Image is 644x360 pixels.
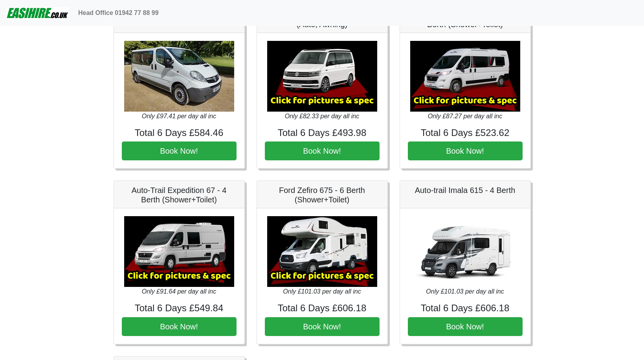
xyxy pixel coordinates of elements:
h4: Total 6 Days £584.46 [122,127,237,139]
button: Book Now! [122,317,237,336]
i: Only £101.03 per day all inc [426,288,504,295]
button: Book Now! [265,141,380,160]
img: 9 Seater Minibus Manual [124,41,234,112]
h5: Auto-Trail Expedition 67 - 4 Berth (Shower+Toilet) [122,186,237,204]
i: Only £91.64 per day all inc [142,288,216,295]
img: easihire_logo_small.png [6,5,69,21]
a: Head Office 01942 77 88 99 [75,5,162,21]
img: VW California Ocean T6.1 (Auto, Awning) [267,41,377,112]
h4: Total 6 Days £493.98 [265,127,380,139]
i: Only £97.41 per day all inc [142,113,216,119]
h4: Total 6 Days £606.18 [408,303,523,314]
i: Only £87.27 per day all inc [428,113,502,119]
b: Head Office 01942 77 88 99 [78,9,159,16]
h5: Auto-trail Imala 615 - 4 Berth [408,186,523,195]
i: Only £82.33 per day all inc [285,113,359,119]
button: Book Now! [408,141,523,160]
h5: Ford Zefiro 675 - 6 Berth (Shower+Toilet) [265,186,380,204]
img: Auto-Trail Expedition 67 - 4 Berth (Shower+Toilet) [124,216,234,287]
h4: Total 6 Days £549.84 [122,303,237,314]
h4: Total 6 Days £606.18 [265,303,380,314]
img: Ford Zefiro 675 - 6 Berth (Shower+Toilet) [267,216,377,287]
button: Book Now! [122,141,237,160]
img: Auto-trail Imala 615 - 4 Berth [410,216,520,287]
h4: Total 6 Days £523.62 [408,127,523,139]
button: Book Now! [265,317,380,336]
button: Book Now! [408,317,523,336]
i: Only £101.03 per day all inc [283,288,361,295]
img: Auto-Trail Expedition 66 - 2 Berth (Shower+Toilet) [410,41,520,112]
